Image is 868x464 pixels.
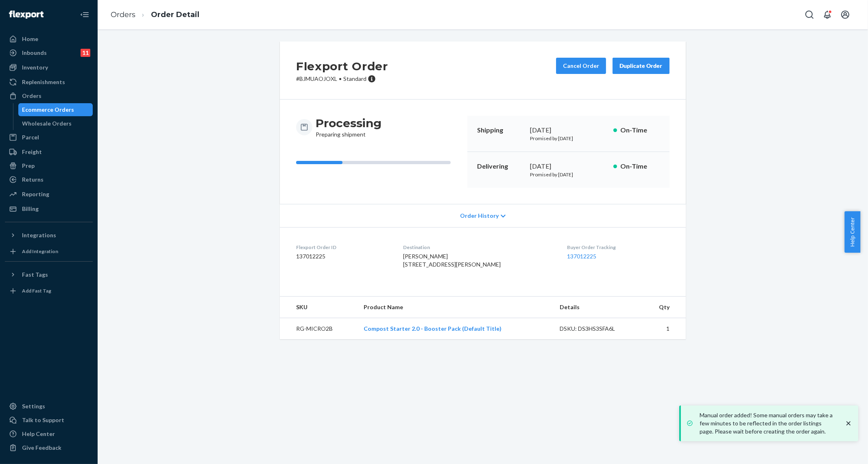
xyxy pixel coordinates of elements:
img: Flexport logo [9,11,44,19]
button: Open notifications [819,7,835,23]
th: Product Name [357,297,553,318]
div: Billing [22,205,39,213]
a: Settings [5,400,93,413]
a: Billing [5,202,93,215]
div: Parcel [22,133,39,141]
button: Close Navigation [76,7,93,23]
a: Compost Starter 2.0 - Booster Pack (Default Title) [364,325,502,332]
div: Talk to Support [22,416,64,424]
dd: 137012225 [296,252,390,260]
button: Open account menu [837,7,853,23]
ol: breadcrumbs [104,3,206,27]
th: Details [553,297,643,318]
div: DSKU: DS3HS3SFA6L [560,325,636,333]
div: [DATE] [530,126,607,135]
a: Order Detail [151,10,199,19]
a: Home [5,33,93,46]
a: Ecommerce Orders [18,103,93,116]
a: Orders [111,10,135,19]
button: Duplicate Order [613,58,670,74]
div: [DATE] [530,162,607,171]
div: Fast Tags [22,271,48,279]
div: Preparing shipment [316,116,382,139]
h3: Processing [316,116,382,130]
th: SKU [280,297,357,318]
a: Returns [5,173,93,186]
a: Prep [5,159,93,172]
div: Replenishments [22,78,65,86]
div: Orders [22,92,41,100]
p: On-Time [620,126,660,135]
a: Orders [5,89,93,102]
div: Home [22,35,38,43]
div: Reporting [22,190,49,198]
button: Give Feedback [5,441,93,454]
button: Integrations [5,229,93,242]
span: Standard [343,75,366,82]
a: Freight [5,145,93,158]
a: Talk to Support [5,414,93,427]
td: 1 [642,318,686,340]
a: Replenishments [5,76,93,89]
svg: close toast [844,419,853,427]
p: Delivering [477,162,523,171]
div: Add Integration [22,248,58,255]
p: # BJMUAOJOXL [296,75,388,83]
dt: Flexport Order ID [296,244,390,251]
div: Inbounds [22,49,47,57]
dt: Buyer Order Tracking [567,244,670,251]
div: Help Center [22,430,55,438]
button: Help Center [844,211,860,253]
div: Wholesale Orders [22,119,72,128]
button: Cancel Order [556,58,606,74]
div: Integrations [22,231,56,239]
p: Manual order added! Some manual orders may take a few minutes to be reflected in the order listin... [700,411,836,436]
button: Fast Tags [5,268,93,281]
div: Inventory [22,63,48,72]
div: Settings [22,402,45,410]
div: Duplicate Order [619,62,663,70]
a: Inventory [5,61,93,74]
button: Open Search Box [801,7,818,23]
div: Ecommerce Orders [22,106,74,114]
a: Add Integration [5,245,93,258]
span: [PERSON_NAME] [STREET_ADDRESS][PERSON_NAME] [403,253,501,268]
a: Inbounds11 [5,46,93,59]
span: • [339,75,342,82]
div: Give Feedback [22,444,61,452]
div: Returns [22,176,44,184]
div: Freight [22,148,42,156]
a: Reporting [5,188,93,201]
a: Add Fast Tag [5,284,93,297]
a: Wholesale Orders [18,117,93,130]
a: 137012225 [567,253,596,260]
a: Help Center [5,427,93,440]
span: Order History [460,212,499,220]
th: Qty [642,297,686,318]
td: RG-MICRO2B [280,318,357,340]
div: Add Fast Tag [22,287,51,294]
dt: Destination [403,244,554,251]
p: Shipping [477,126,523,135]
a: Parcel [5,131,93,144]
div: 11 [81,49,90,57]
p: On-Time [620,162,660,171]
p: Promised by [DATE] [530,135,607,142]
div: Prep [22,162,35,170]
h2: Flexport Order [296,58,388,75]
p: Promised by [DATE] [530,171,607,178]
